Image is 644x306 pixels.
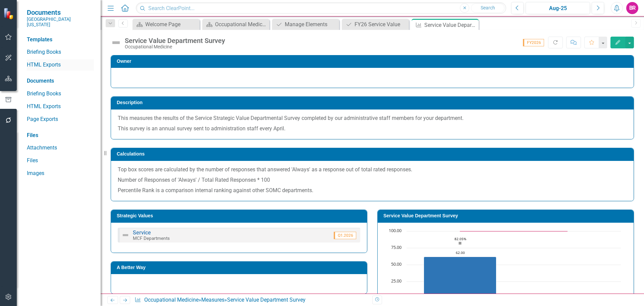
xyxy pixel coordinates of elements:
[355,20,407,29] div: FY26 Service Value
[3,7,15,19] img: ClearPoint Strategy
[117,100,630,105] h3: Description
[481,5,495,10] span: Search
[424,231,568,299] g: Percentile Rank, series 2 of 4. Bar series with 2 bars.
[334,232,356,239] span: Q1.2026
[391,261,401,267] text: 50.00
[459,242,462,245] path: FY2025, 82.05. Top Box.
[118,175,627,185] p: Number of Responses of 'Always' / Total Rated Responses * 100
[117,59,630,64] h3: Owner
[27,77,94,85] div: Documents
[383,213,630,218] h3: Service Value Department Survey
[145,20,198,29] div: Welcome Page
[125,44,225,49] div: Occupational Medicine
[27,8,94,16] span: Documents
[125,37,225,44] div: Service Value Department Survey
[27,61,94,69] a: HTML Exports
[118,185,627,194] p: Percentile Rank is a comparison internal ranking against other SOMC departments.
[526,2,590,14] button: Aug-25
[27,116,94,123] a: Page Exports
[454,236,466,241] text: 82.05%
[118,124,627,133] p: This survey is an annual survey sent to administration staff every April.
[118,166,627,175] p: Top box scores are calculated by the number of responses that answered 'Always' as a response out...
[144,297,199,303] a: Occupational Medicine
[424,21,477,29] div: Service Value Department Survey
[133,229,151,236] a: Service
[136,2,506,14] input: Search ClearPoint...
[133,235,170,241] small: MCF Departments
[117,151,630,157] h3: Calculations
[27,144,94,152] a: Attachments
[459,230,569,232] g: Goal, series 4 of 4. Line with 2 data points.
[121,231,129,239] img: Not Defined
[456,250,465,255] text: 62.00
[471,3,504,13] button: Search
[391,244,401,250] text: 75.00
[27,170,94,177] a: Images
[391,278,401,284] text: 25.00
[528,4,588,12] div: Aug-25
[424,257,496,298] path: FY2025, 62. Percentile Rank.
[626,2,638,14] button: BR
[118,115,627,124] p: This measures the results of the Service Strategic Value Departmental Survey completed by our adm...
[134,20,198,29] a: Welcome Page
[111,37,121,48] img: Not Defined
[117,265,364,270] h3: A Better Way
[27,132,94,139] div: Files
[27,36,94,44] div: Templates
[27,157,94,165] a: Files
[27,16,94,28] small: [GEOGRAPHIC_DATA][US_STATE]
[27,90,94,98] a: Briefing Books
[285,20,337,29] div: Manage Elements
[274,20,337,29] a: Manage Elements
[215,20,268,29] div: Occupational Medicine Dashboard
[343,20,407,29] a: FY26 Service Value
[201,297,224,303] a: Measures
[389,227,401,233] text: 100.00
[27,48,94,56] a: Briefing Books
[117,213,364,218] h3: Strategic Values
[459,242,462,245] g: Top Box, series 3 of 4. Line with 2 data points.
[27,103,94,111] a: HTML Exports
[459,255,462,258] g: FYTD Average, series 1 of 4. Line with 2 data points.
[135,296,367,304] div: » »
[204,20,268,29] a: Occupational Medicine Dashboard
[227,297,306,303] div: Service Value Department Survey
[523,39,544,46] span: FY2026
